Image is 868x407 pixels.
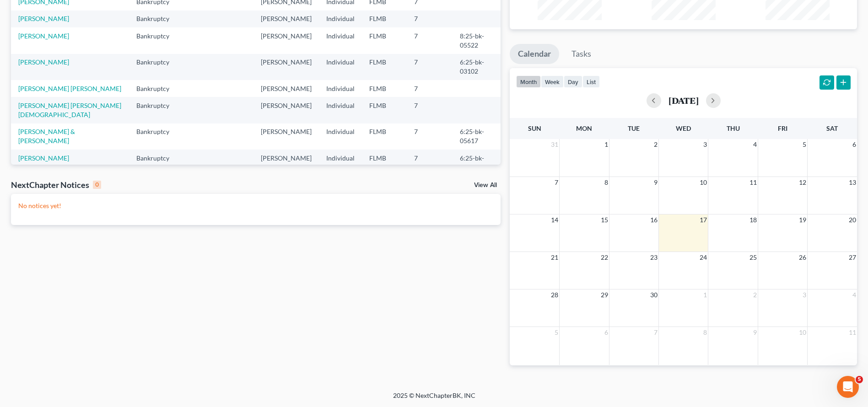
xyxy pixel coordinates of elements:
[319,150,362,176] td: Individual
[554,327,559,338] span: 5
[576,124,592,132] span: Mon
[600,214,609,225] span: 15
[93,181,101,189] div: 0
[18,154,69,162] a: [PERSON_NAME]
[600,289,609,300] span: 29
[129,11,186,27] td: Bankruptcy
[253,11,319,27] td: [PERSON_NAME]
[798,327,807,338] span: 10
[541,75,564,88] button: week
[407,11,453,27] td: 7
[752,327,758,338] span: 9
[18,85,121,92] a: [PERSON_NAME] [PERSON_NAME]
[18,15,69,22] a: [PERSON_NAME]
[649,214,658,225] span: 16
[129,54,186,80] td: Bankruptcy
[856,376,863,383] span: 5
[649,289,658,300] span: 30
[253,150,319,176] td: [PERSON_NAME]
[550,139,559,150] span: 31
[676,124,691,132] span: Wed
[826,124,838,132] span: Sat
[319,11,362,27] td: Individual
[848,214,857,225] span: 20
[699,252,708,263] span: 24
[407,123,453,150] td: 7
[18,32,69,40] a: [PERSON_NAME]
[407,54,453,80] td: 7
[18,102,121,118] a: [PERSON_NAME] [PERSON_NAME][DEMOGRAPHIC_DATA]
[253,54,319,80] td: [PERSON_NAME]
[407,150,453,176] td: 7
[319,123,362,150] td: Individual
[453,54,501,80] td: 6:25-bk-03102
[582,75,600,88] button: list
[749,214,758,225] span: 18
[319,27,362,54] td: Individual
[18,128,75,145] a: [PERSON_NAME] & [PERSON_NAME]
[18,58,69,66] a: [PERSON_NAME]
[798,252,807,263] span: 26
[702,327,708,338] span: 8
[319,80,362,97] td: Individual
[253,27,319,54] td: [PERSON_NAME]
[653,177,658,188] span: 9
[649,252,658,263] span: 23
[362,123,407,150] td: FLMB
[362,97,407,123] td: FLMB
[727,124,740,132] span: Thu
[669,96,699,105] h2: [DATE]
[778,124,787,132] span: Fri
[362,54,407,80] td: FLMB
[362,27,407,54] td: FLMB
[554,177,559,188] span: 7
[798,214,807,225] span: 19
[362,11,407,27] td: FLMB
[653,139,658,150] span: 2
[129,150,186,176] td: Bankruptcy
[699,177,708,188] span: 10
[653,327,658,338] span: 7
[550,289,559,300] span: 28
[699,214,708,225] span: 17
[848,177,857,188] span: 13
[837,376,859,398] iframe: Intercom live chat
[528,124,541,132] span: Sun
[253,97,319,123] td: [PERSON_NAME]
[702,139,708,150] span: 3
[407,27,453,54] td: 7
[319,97,362,123] td: Individual
[628,124,640,132] span: Tue
[802,289,807,300] span: 3
[253,123,319,150] td: [PERSON_NAME]
[852,289,857,300] span: 4
[453,150,501,176] td: 6:25-bk-04905
[752,139,758,150] span: 4
[802,139,807,150] span: 5
[752,289,758,300] span: 2
[848,252,857,263] span: 27
[852,139,857,150] span: 6
[453,123,501,150] td: 6:25-bk-05617
[129,97,186,123] td: Bankruptcy
[702,289,708,300] span: 1
[362,150,407,176] td: FLMB
[253,80,319,97] td: [PERSON_NAME]
[749,252,758,263] span: 25
[453,27,501,54] td: 8:25-bk-05522
[407,80,453,97] td: 7
[798,177,807,188] span: 12
[600,252,609,263] span: 22
[11,179,101,190] div: NextChapter Notices
[604,327,609,338] span: 6
[516,75,541,88] button: month
[550,214,559,225] span: 14
[474,182,497,188] a: View All
[129,80,186,97] td: Bankruptcy
[129,27,186,54] td: Bankruptcy
[550,252,559,263] span: 21
[604,139,609,150] span: 1
[407,97,453,123] td: 7
[564,75,582,88] button: day
[510,44,559,64] a: Calendar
